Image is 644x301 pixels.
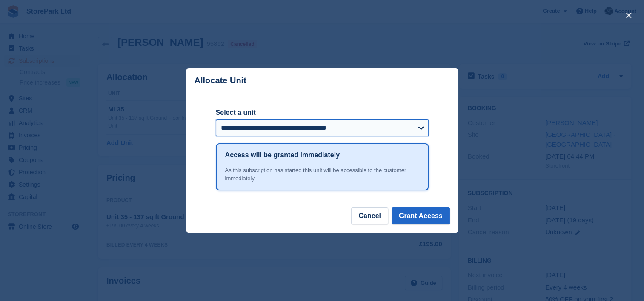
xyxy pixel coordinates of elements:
[195,76,246,85] p: Allocate Unit
[225,150,340,160] h1: Access will be granted immediately
[392,207,450,224] button: Grant Access
[225,166,419,183] div: As this subscription has started this unit will be accessible to the customer immediately.
[216,108,429,118] label: Select a unit
[351,207,388,224] button: Cancel
[622,9,635,22] button: close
